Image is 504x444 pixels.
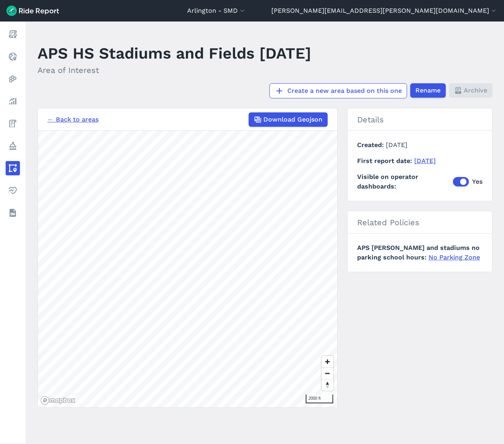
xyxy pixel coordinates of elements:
[453,177,482,187] label: Yes
[386,141,407,149] span: [DATE]
[322,379,333,391] button: Reset bearing to north
[249,112,328,127] button: Download Geojson
[6,183,20,198] a: Health
[415,86,441,95] span: Rename
[6,206,20,220] a: Datasets
[449,83,492,98] button: Archive
[271,6,498,16] button: [PERSON_NAME][EMAIL_ADDRESS][PERSON_NAME][DOMAIN_NAME]
[6,139,20,153] a: Policy
[6,27,20,41] a: Report
[414,157,436,165] a: [DATE]
[348,108,492,131] h2: Details
[6,6,59,16] img: Ride Report
[38,64,311,76] h2: Area of Interest
[38,42,311,64] h1: APS HS Stadiums and Fields [DATE]
[6,49,20,64] a: Realtime
[47,115,99,124] a: ← Back to areas
[6,116,20,131] a: Fees
[464,86,487,95] span: Archive
[38,131,337,407] canvas: Map
[357,172,453,191] span: Visible on operator dashboards
[357,157,414,165] span: First report date
[269,83,407,98] a: Create a new area based on this one
[6,94,20,108] a: Analyze
[6,161,20,175] a: Areas
[40,396,75,405] a: Mapbox logo
[357,141,386,149] span: Created
[348,211,492,234] h2: Related Policies
[187,6,246,16] button: Arlington - SMD
[357,244,480,261] span: APS [PERSON_NAME] and stadiums no parking school hours
[263,115,322,124] span: Download Geojson
[6,72,20,86] a: Heatmaps
[410,83,446,98] button: Rename
[306,395,333,403] div: 2000 ft
[322,356,333,367] button: Zoom in
[429,253,480,261] a: No Parking Zone
[322,367,333,379] button: Zoom out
